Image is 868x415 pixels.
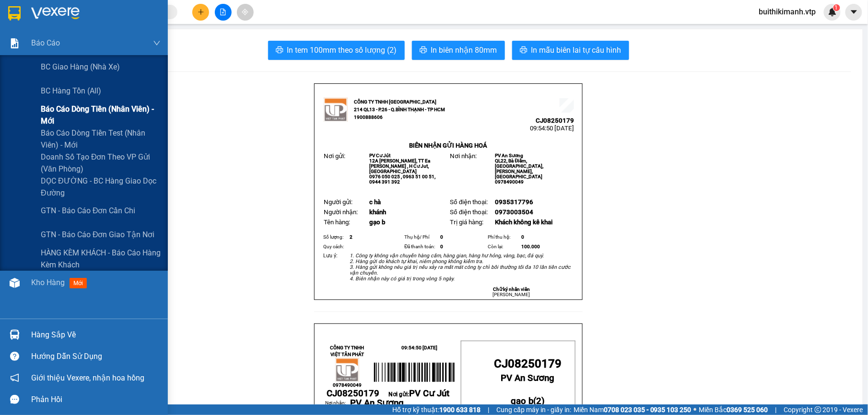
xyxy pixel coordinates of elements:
[511,396,533,406] span: gạo b
[322,232,348,242] td: Số lượng:
[392,404,481,415] span: Hỗ trợ kỹ thuật:
[215,4,232,21] button: file-add
[8,6,21,21] img: logo-vxr
[751,6,824,18] span: buithikimanh.vtp
[495,153,524,158] span: PV An Sương
[536,396,541,406] span: 2
[323,253,338,259] span: Lưu ý:
[694,408,697,412] span: ⚪️
[403,232,439,242] td: Thụ hộ/ Phí
[41,175,161,199] span: DỌC ĐƯỜNG - BC hàng giao dọc đường
[333,382,362,388] span: 0978490049
[10,352,19,361] span: question-circle
[833,4,840,11] sup: 1
[420,46,427,55] span: printer
[220,9,226,15] span: file-add
[530,125,574,132] span: 09:54:50 [DATE]
[10,330,20,340] img: warehouse-icon
[493,287,530,292] strong: Chữ ký nhân viên
[192,4,209,21] button: plus
[41,127,161,151] span: Báo cáo dòng tiền test (nhân viên) - mới
[440,234,443,240] span: 0
[531,44,622,56] span: In mẫu biên lai tự cấu hình
[835,4,838,11] span: 1
[495,219,553,226] span: Khách không kê khai
[512,41,629,60] button: printerIn mẫu biên lai tự cấu hình
[327,388,379,399] span: CJ08250179
[33,67,54,72] span: PV Cư Jút
[369,174,435,184] span: 0976 050 025 , 0963 51 00 51, 0944 391 392
[369,219,385,226] span: gạo b
[33,58,111,65] strong: BIÊN NHẬN GỬI HÀNG HOÁ
[242,9,248,15] span: aim
[488,404,489,415] span: |
[324,198,352,206] span: Người gửi:
[496,404,571,415] span: Cung cấp máy in - giấy in:
[41,61,120,73] span: BC giao hàng (nhà xe)
[412,41,505,60] button: printerIn biên nhận 80mm
[495,198,534,206] span: 0935317796
[31,328,161,342] div: Hàng sắp về
[237,4,254,21] button: aim
[198,9,204,15] span: plus
[727,406,768,414] strong: 0369 525 060
[25,15,78,51] strong: CÔNG TY TNHH [GEOGRAPHIC_DATA] 214 QL13 - P.26 - Q.BÌNH THẠNH - TP HCM 1900888606
[487,232,520,242] td: Phí thu hộ:
[287,44,397,56] span: In tem 100mm theo số lượng (2)
[153,39,161,47] span: down
[330,345,364,357] strong: CÔNG TY TNHH VIỆT TÂN PHÁT
[354,99,445,120] strong: CÔNG TY TNHH [GEOGRAPHIC_DATA] 214 QL13 - P.26 - Q.BÌNH THẠNH - TP HCM 1900888606
[322,242,348,252] td: Quy cách:
[268,41,405,60] button: printerIn tem 100mm theo số lượng (2)
[850,8,858,16] span: caret-down
[520,46,528,55] span: printer
[31,37,60,49] span: Báo cáo
[350,234,352,240] span: 2
[536,117,574,124] span: CJ08250179
[276,46,283,55] span: printer
[10,67,20,81] span: Nơi gửi:
[10,395,19,404] span: message
[487,242,520,252] td: Còn lại:
[324,152,345,160] span: Nơi gửi:
[450,219,483,226] span: Trị giá hàng:
[501,373,555,383] span: PV An Sương
[31,372,144,384] span: Giới thiệu Vexere, nhận hoa hồng
[409,388,449,399] span: PV Cư Jút
[495,208,534,216] span: 0973003504
[31,392,161,407] div: Phản hồi
[845,4,862,21] button: caret-down
[699,404,768,415] span: Miền Bắc
[369,153,390,158] span: PV Cư Jút
[335,358,359,382] img: logo
[351,398,404,408] span: PV An Sương
[440,244,443,249] span: 0
[10,278,20,288] img: warehouse-icon
[91,43,135,50] span: 09:54:50 [DATE]
[350,253,571,282] em: 1. Công ty không vận chuyển hàng cấm, hàng gian, hàng hư hỏng, vàng, bạc, đá quý. 2. Hàng gửi do ...
[828,8,837,16] img: icon-new-feature
[41,151,161,175] span: Doanh số tạo đơn theo VP gửi (văn phòng)
[10,373,19,382] span: notification
[775,404,777,415] span: |
[450,198,488,206] span: Số điện thoại:
[41,205,136,217] span: GTN - Báo cáo đơn cần chi
[521,234,524,240] span: 0
[10,38,20,48] img: solution-icon
[388,391,449,398] span: Nơi gửi:
[73,67,89,81] span: Nơi nhận:
[41,229,155,241] span: GTN - Báo cáo đơn giao tận nơi
[409,142,487,149] strong: BIÊN NHẬN GỬI HÀNG HOÁ
[41,103,161,127] span: Báo cáo dòng tiền (nhân viên) - mới
[450,208,488,216] span: Số điện thoại:
[495,158,544,179] span: QL22, Bà Điểm, [GEOGRAPHIC_DATA], [PERSON_NAME], [GEOGRAPHIC_DATA]
[369,208,386,216] span: khánh
[403,242,439,252] td: Đã thanh toán:
[97,36,135,43] span: CJ08250179
[369,158,430,174] span: 12A [PERSON_NAME], TT Ea [PERSON_NAME] , H Cư Jut, [GEOGRAPHIC_DATA]
[324,98,348,122] img: logo
[41,85,101,97] span: BC hàng tồn (all)
[31,278,65,287] span: Kho hàng
[324,219,350,226] span: Tên hàng:
[324,208,358,216] span: Người nhận:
